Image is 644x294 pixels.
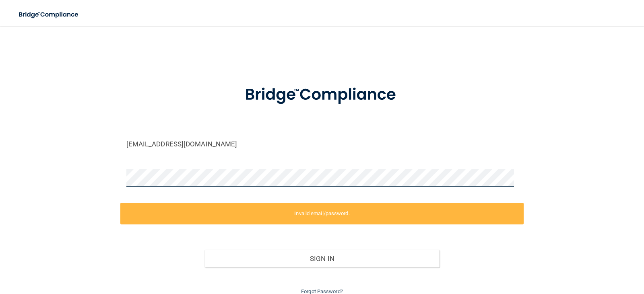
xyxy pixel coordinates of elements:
img: bridge_compliance_login_screen.278c3ca4.svg [228,74,416,116]
iframe: Drift Widget Chat Controller [604,242,634,273]
button: Sign In [204,250,440,267]
input: Email [126,135,518,153]
label: Invalid email/password. [120,203,524,224]
img: bridge_compliance_login_screen.278c3ca4.svg [12,6,86,23]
